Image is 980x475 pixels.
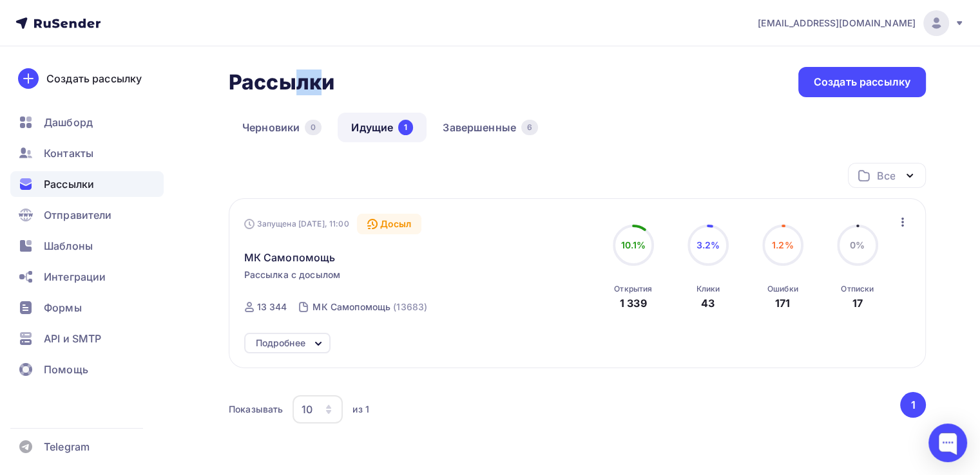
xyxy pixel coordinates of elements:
div: Показывать [229,403,283,416]
a: Рассылки [10,171,164,197]
span: Отправители [44,207,112,223]
div: 171 [775,295,790,311]
span: Рассылка с досылом [244,268,341,281]
span: Дашборд [44,115,93,130]
div: Запущена [DATE], 11:00 [244,219,349,229]
a: МК Самопомощь (13683) [311,297,428,317]
a: Шаблоны [10,233,164,259]
div: Подробнее [256,335,305,351]
span: Telegram [44,439,90,454]
span: Контакты [44,145,93,161]
div: 43 [701,295,715,311]
div: Создать рассылку [814,75,910,89]
a: Контакты [10,140,164,166]
div: Открытия [614,284,652,294]
span: [EMAIL_ADDRESS][DOMAIN_NAME] [758,17,916,30]
span: Рассылки [44,176,94,192]
div: 1 339 [620,295,647,311]
a: Черновики0 [229,113,335,142]
a: [EMAIL_ADDRESS][DOMAIN_NAME] [758,10,965,36]
span: Формы [44,300,82,315]
a: Дашборд [10,109,164,135]
span: МК Самопомощь [244,250,336,265]
span: Шаблоны [44,238,93,254]
a: Идущие1 [338,113,427,142]
span: Интеграции [44,269,106,284]
span: 10.1% [620,239,646,250]
div: 0 [305,120,322,135]
div: (13683) [393,301,427,313]
div: 17 [852,295,863,311]
div: Досыл [357,214,422,234]
div: Ошибки [767,284,798,294]
button: Go to page 1 [900,392,926,418]
a: Завершенные6 [429,113,552,142]
span: API и SMTP [44,331,101,346]
div: 1 [398,120,413,135]
span: 3.2% [696,239,720,250]
ul: Pagination [898,392,927,418]
div: 13 344 [257,301,287,313]
div: Все [877,168,895,183]
div: МК Самопомощь [312,301,390,313]
h2: Рассылки [229,70,334,95]
button: Все [848,163,926,188]
div: Отписки [841,284,874,294]
div: Создать рассылку [46,71,142,86]
div: 10 [302,402,312,417]
div: 6 [521,120,538,135]
span: 0% [850,239,865,250]
span: 1.2% [772,239,794,250]
a: Отправители [10,202,164,228]
a: Формы [10,295,164,321]
button: 10 [292,395,343,424]
span: Помощь [44,362,88,377]
div: из 1 [352,403,369,416]
div: Клики [696,284,720,294]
